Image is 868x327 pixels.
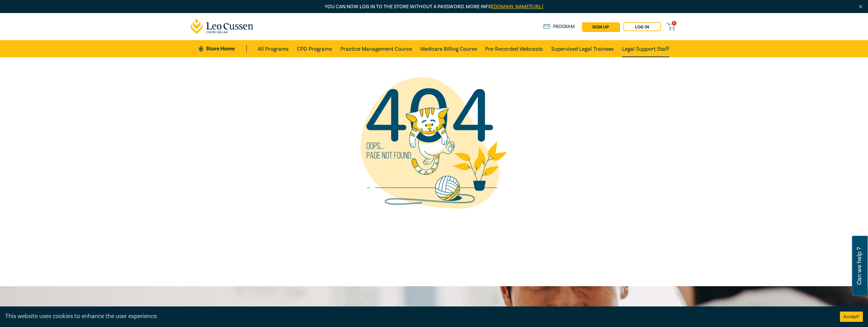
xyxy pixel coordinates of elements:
a: Log in [623,22,661,31]
span: 0 [672,21,676,25]
img: Close [858,4,864,10]
a: sign up [582,22,619,31]
a: Legal Support Staff [622,40,669,57]
button: Accept cookies [840,312,863,322]
a: [DOMAIN_NAME][URL] [492,3,543,10]
a: Practice Management Course [340,40,412,57]
div: This website uses cookies to enhance the user experience. [5,312,830,321]
a: Pre-Recorded Webcasts [485,40,543,57]
a: Store Home [199,45,246,52]
a: All Programs [258,40,289,57]
p: You can now log in to the store without a password. More info [191,3,678,11]
a: Supervised Legal Trainees [551,40,614,57]
a: CPD Programs [297,40,332,57]
a: Medicare Billing Course [420,40,477,57]
span: Can we help ? [856,240,863,292]
img: not found [349,57,520,229]
a: Program [543,23,575,31]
